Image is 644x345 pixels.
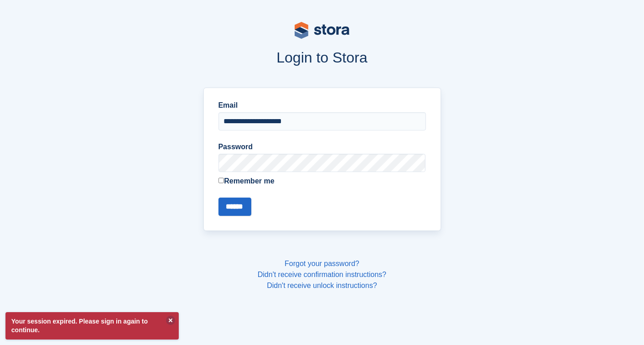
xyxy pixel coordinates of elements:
a: Didn't receive unlock instructions? [267,282,377,289]
label: Remember me [218,176,426,187]
input: Remember me [218,178,224,183]
p: Your session expired. Please sign in again to continue. [5,312,179,340]
h1: Login to Stora [29,49,615,66]
a: Didn't receive confirmation instructions? [258,271,386,278]
label: Email [218,100,426,111]
label: Password [218,141,426,152]
a: Forgot your password? [285,260,359,267]
img: stora-logo-53a41332b3708ae10de48c4981b4e9114cc0af31d8433b30ea865607fb682f29.svg [295,22,349,39]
